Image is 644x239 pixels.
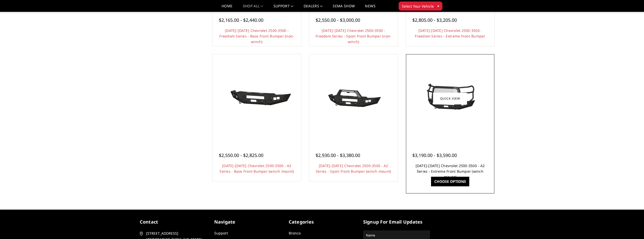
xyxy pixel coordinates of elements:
a: [DATE]-[DATE] Chevrolet 2500-3500 - A2 Series - Base Front Bumper (winch mount) [220,163,294,174]
iframe: Chat Widget [619,215,644,239]
a: Bronco [289,231,301,235]
span: $2,550.00 - $2,825.00 [219,152,263,158]
a: [DATE]-[DATE] Chevrolet 2500-3500 - A2 Series - Extreme Front Bumper (winch mount) [416,163,485,179]
a: Support [274,4,294,12]
img: 2024-2025 Chevrolet 2500-3500 - A2 Series - Base Front Bumper (winch mount) [216,79,297,117]
button: Select Your Vehicle [399,2,442,11]
span: ▾ [437,3,439,9]
a: [DATE]-[DATE] Chevrolet 2500-3500 - Freedom Series - Extreme Front Bumper [415,28,485,38]
a: Home [222,4,232,12]
h5: contact [140,218,207,225]
a: Quick view [433,93,467,105]
a: SEMA Show [333,4,355,12]
a: [DATE]-[DATE] Chevrolet 2500-3500 - Freedom Series - Base Front Bumper (non-winch) [219,28,294,44]
span: $3,190.00 - $3,590.00 [412,152,457,158]
span: $2,930.00 - $3,380.00 [316,152,360,158]
a: Dealers [304,4,323,12]
a: shop all [243,4,263,12]
a: 2024-2025 Chevrolet 2500-3500 - A2 Series - Sport Front Bumper (winch mount) [310,55,397,142]
h5: Navigate [214,218,281,225]
a: News [365,4,375,12]
span: $2,165.00 - $2,440.00 [219,17,263,23]
a: [DATE]-[DATE] Chevrolet 2500-3500 - Freedom Series - Sport Front Bumper (non-winch) [316,28,391,44]
img: 2024-2025 Chevrolet 2500-3500 - A2 Series - Extreme Front Bumper (winch mount) [409,79,491,117]
a: Support [214,231,228,235]
img: 2024-2025 Chevrolet 2500-3500 - A2 Series - Sport Front Bumper (winch mount) [313,79,394,117]
a: [DATE]-[DATE] Chevrolet 2500-3500 - A2 Series - Sport Front Bumper (winch mount) [316,163,391,174]
h5: Categories [289,218,356,225]
a: Choose Options [431,177,469,186]
a: 2024-2025 Chevrolet 2500-3500 - A2 Series - Extreme Front Bumper (winch mount) [407,55,493,142]
h5: signup for email updates [363,218,430,225]
a: 2024-2025 Chevrolet 2500-3500 - A2 Series - Base Front Bumper (winch mount) [214,55,300,142]
span: Select Your Vehicle [402,4,434,9]
span: $2,805.00 - $3,205.00 [412,17,457,23]
span: $2,550.00 - $3,000.00 [316,17,360,23]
